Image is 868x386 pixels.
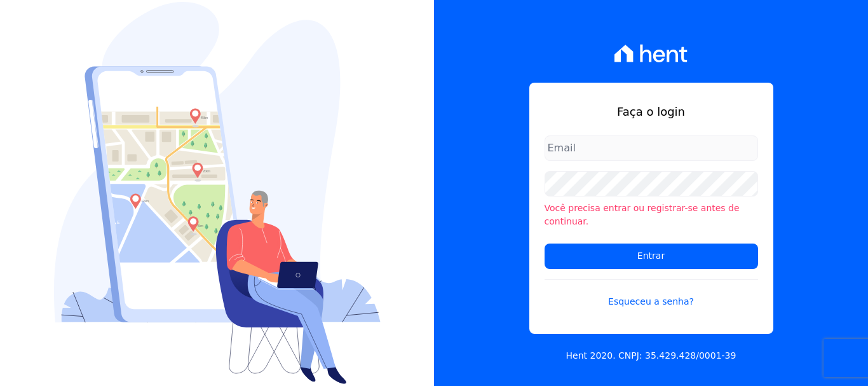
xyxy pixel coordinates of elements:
[545,202,758,228] li: Você precisa entrar ou registrar-se antes de continuar.
[545,135,758,161] input: Email
[545,244,758,269] input: Entrar
[545,279,758,308] a: Esqueceu a senha?
[54,2,381,384] img: Login
[566,349,736,362] p: Hent 2020. CNPJ: 35.429.428/0001-39
[545,103,758,120] h1: Faça o login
